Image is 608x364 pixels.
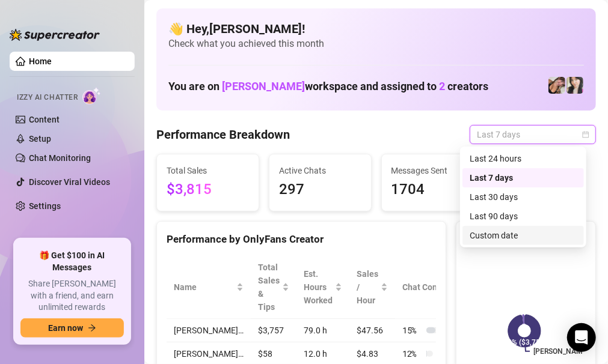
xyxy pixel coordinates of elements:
img: Christina [548,77,565,94]
span: 12 % [402,347,422,360]
span: $3,815 [167,178,249,201]
div: Open Intercom Messenger [567,323,596,352]
h4: 👋 Hey, [PERSON_NAME] ! [168,20,584,37]
a: Setup [29,134,51,144]
a: Home [29,56,52,66]
div: Last 90 days [462,207,584,226]
div: Last 90 days [470,210,577,223]
span: Last 7 days [477,126,589,144]
div: Last 24 hours [462,149,584,168]
div: Est. Hours Worked [304,267,333,307]
th: Sales / Hour [349,256,395,319]
th: Name [167,256,251,319]
td: $47.56 [349,319,395,342]
a: Discover Viral Videos [29,177,110,187]
button: Earn nowarrow-right [20,318,124,338]
span: arrow-right [88,324,96,332]
img: AI Chatter [82,87,101,105]
span: Share [PERSON_NAME] with a friend, and earn unlimited rewards [20,278,124,314]
span: Chat Conversion [402,281,480,294]
td: $3,757 [251,319,296,342]
span: Earn now [48,323,83,333]
img: Christina [567,77,583,94]
a: Content [29,115,60,124]
span: calendar [582,131,589,138]
div: Performance by OnlyFans Creator [167,231,436,247]
span: 2 [439,80,445,93]
a: Settings [29,201,61,211]
th: Chat Conversion [395,256,497,319]
span: Total Sales [167,164,249,177]
div: Last 7 days [462,168,584,187]
h1: You are on workspace and assigned to creators [168,80,488,93]
span: 🎁 Get $100 in AI Messages [20,250,124,273]
span: Check what you achieved this month [168,37,584,50]
td: 79.0 h [296,319,349,342]
td: [PERSON_NAME]… [167,319,251,342]
span: [PERSON_NAME] [222,80,305,93]
div: Last 7 days [470,171,577,184]
span: Total Sales & Tips [258,261,280,314]
a: Chat Monitoring [29,153,91,163]
div: Last 30 days [470,190,577,204]
span: Izzy AI Chatter [17,92,78,103]
span: 1704 [392,178,474,201]
span: 297 [279,178,361,201]
span: 15 % [402,324,422,337]
span: Sales / Hour [357,267,378,307]
div: Last 24 hours [470,152,577,165]
text: [PERSON_NAME]… [533,347,594,356]
div: Custom date [470,229,577,242]
div: Last 30 days [462,187,584,207]
h4: Performance Breakdown [156,126,290,143]
img: logo-BBDzfeDw.svg [10,29,100,41]
div: Custom date [462,226,584,245]
th: Total Sales & Tips [251,256,296,319]
span: Active Chats [279,164,361,177]
span: Messages Sent [392,164,474,177]
span: Name [174,281,234,294]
